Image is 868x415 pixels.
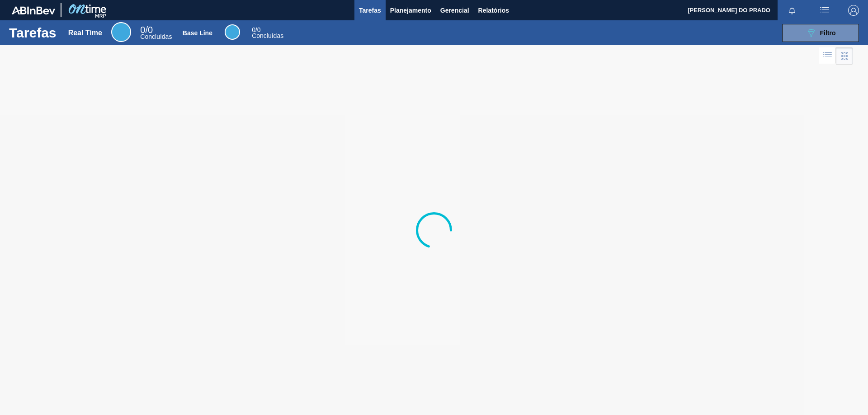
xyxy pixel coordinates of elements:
[252,26,260,33] span: / 0
[252,32,283,39] span: Concluídas
[252,27,283,39] div: Base Line
[390,5,431,16] span: Planejamento
[478,5,509,16] span: Relatórios
[111,22,131,42] div: Real Time
[225,24,240,40] div: Base Line
[12,6,55,14] img: TNhmsLtSVTkK8tSr43FrP2fwEKptu5GPRR3wAAAABJRU5ErkJggg==
[183,29,212,37] div: Base Line
[9,28,57,38] h1: Tarefas
[819,5,830,16] img: userActions
[359,5,381,16] span: Tarefas
[140,26,172,40] div: Real Time
[140,33,172,40] span: Concluídas
[440,5,469,16] span: Gerencial
[140,25,145,35] span: 0
[848,5,859,16] img: Logout
[820,29,836,37] span: Filtro
[140,25,153,35] span: / 0
[782,24,859,42] button: Filtro
[252,26,255,33] span: 0
[68,29,102,37] div: Real Time
[778,4,807,17] button: Notificações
